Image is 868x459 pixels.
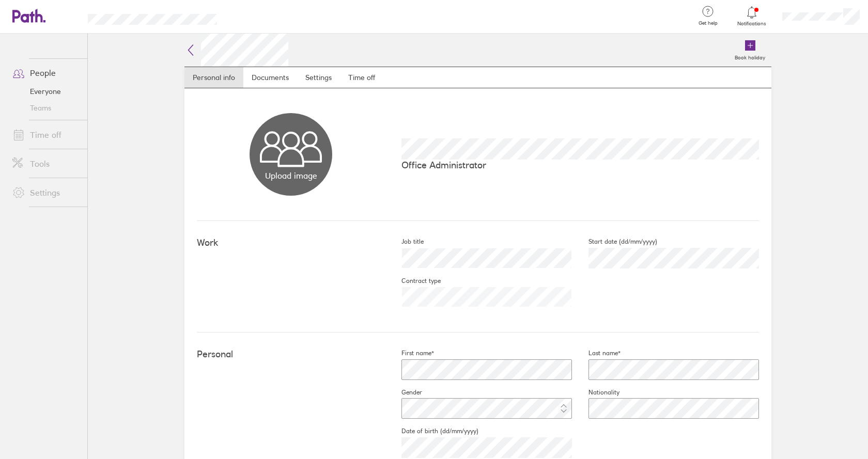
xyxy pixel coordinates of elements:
label: Date of birth (dd/mm/yyyy) [385,427,478,435]
label: Job title [385,238,424,246]
label: Start date (dd/mm/yyyy) [572,238,657,246]
a: Time off [340,67,383,88]
p: Office Administrator [401,160,759,170]
a: Personal info [184,67,243,88]
a: Settings [297,67,340,88]
span: Notifications [735,21,769,27]
h4: Personal [197,349,385,360]
a: Documents [243,67,297,88]
label: Nationality [572,388,619,397]
label: Last name* [572,349,621,357]
a: Time off [4,124,87,145]
h4: Work [197,238,385,248]
label: Contract type [385,277,441,285]
a: Tools [4,153,87,174]
a: Teams [4,100,87,116]
label: First name* [385,349,434,357]
a: People [4,62,87,83]
span: Get help [691,20,725,26]
label: Gender [385,388,422,397]
label: Book holiday [729,52,771,61]
a: Notifications [735,5,769,27]
a: Settings [4,182,87,203]
a: Book holiday [729,34,771,67]
a: Everyone [4,83,87,100]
